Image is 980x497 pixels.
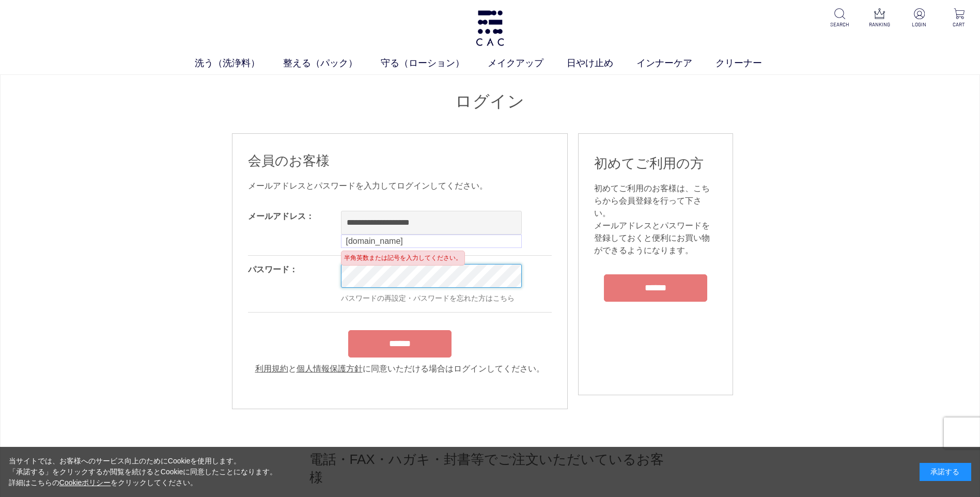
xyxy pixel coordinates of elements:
p: SEARCH [827,21,852,28]
a: Cookieポリシー [59,478,111,487]
a: RANKING [867,8,892,28]
div: 当サイトでは、お客様へのサービス向上のためにCookieを使用します。 「承諾する」をクリックするか閲覧を続けるとCookieに同意したことになります。 詳細はこちらの をクリックしてください。 [9,456,277,488]
span: 会員のお客様 [248,153,330,168]
a: インナーケア [636,56,715,70]
label: パスワード： [248,265,298,274]
a: クリーナー [715,56,785,70]
h1: ログイン [232,90,749,113]
div: と に同意いただける場合はログインしてください。 [248,363,552,375]
a: 個人情報保護方針 [297,364,363,373]
label: メールアドレス： [248,212,314,221]
div: 半角英数または記号を入力してください。 [341,251,465,266]
a: LOGIN [907,8,932,28]
a: SEARCH [827,8,852,28]
div: メールアドレスとパスワードを入力してログインしてください。 [248,180,552,192]
img: logo [474,10,506,46]
p: CART [946,21,972,28]
p: LOGIN [907,21,932,28]
a: 利用規約 [255,364,288,373]
div: 初めてご利用のお客様は、こちらから会員登録を行って下さい。 メールアドレスとパスワードを登録しておくと便利にお買い物ができるようになります。 [594,182,717,257]
p: RANKING [867,21,892,28]
a: CART [946,8,972,28]
a: パスワードの再設定・パスワードを忘れた方はこちら [341,294,515,302]
a: 日やけ止め [567,56,636,70]
div: 承諾する [920,463,971,481]
a: 洗う（洗浄料） [195,56,283,70]
span: 初めてご利用の方 [594,156,704,171]
a: 守る（ローション） [381,56,488,70]
a: 整える（パック） [283,56,381,70]
a: メイクアップ [488,56,567,70]
div: [DOMAIN_NAME] [343,237,520,246]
